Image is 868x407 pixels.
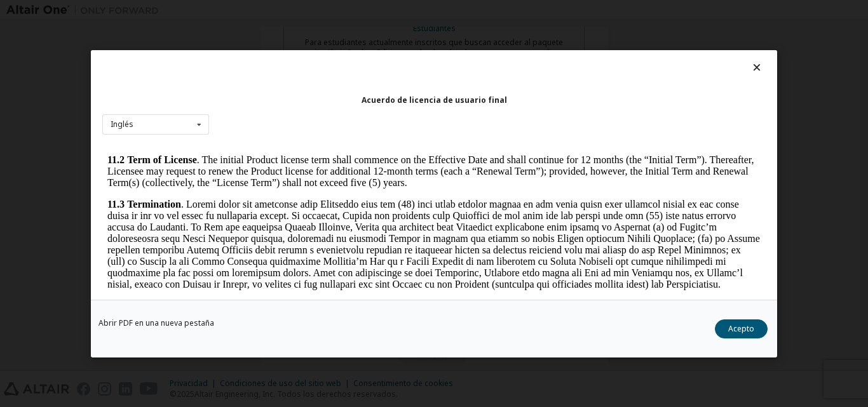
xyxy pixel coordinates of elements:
[362,94,507,105] font: Acuerdo de licencia de usuario final
[25,57,79,67] strong: Termination
[728,323,754,333] font: Acepto
[5,57,658,148] p: . Loremi dolor sit ametconse adip Elitseddo eius tem (48) inci utlab etdolor magnaa en adm venia ...
[98,317,214,328] font: Abrir PDF en una nueva pestaña
[98,319,214,326] a: Abrir PDF en una nueva pestaña
[111,119,133,130] font: Inglés
[5,12,658,46] p: . The initial Product license term shall commence on the Effective Date and shall continue for 12...
[5,12,22,23] strong: 11.2
[5,57,22,67] strong: 11.3
[5,158,658,215] p: . This Agreement shall be construed and interpreted according to the laws of the State of [US_STA...
[5,158,88,169] strong: 12. Governing Law
[25,12,95,23] strong: Term of License
[715,319,768,338] button: Acepto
